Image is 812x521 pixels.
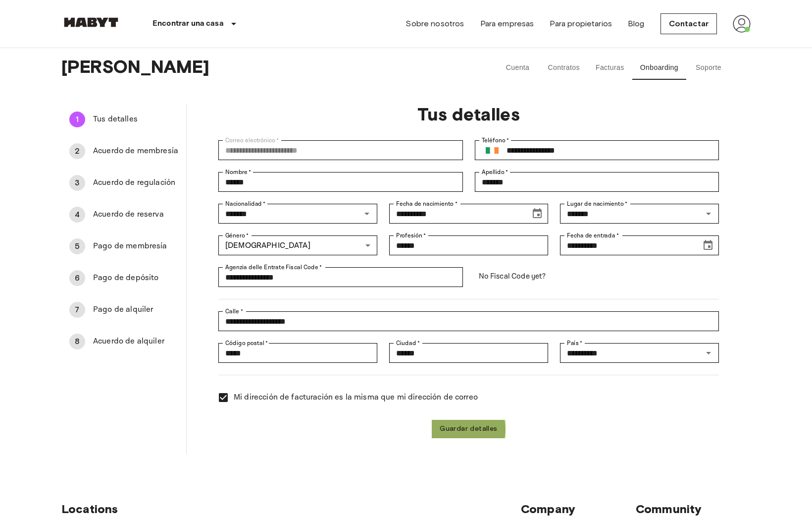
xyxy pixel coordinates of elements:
[632,56,686,80] button: Onboarding
[218,267,462,287] div: Agenzia delle Entrate Fiscal Code
[69,143,85,159] div: 2
[93,209,178,221] span: Acuerdo de reserva
[225,231,249,240] label: Género
[218,235,377,255] div: [DEMOGRAPHIC_DATA]
[69,270,85,286] div: 6
[93,336,178,347] span: Acuerdo de alquiler
[61,17,121,27] img: Habyt
[540,56,588,80] button: Contratos
[61,298,186,322] div: 7Pago de alquiler
[475,172,719,192] div: Apellido
[61,139,186,163] div: 2Acuerdo de membresía
[152,18,224,30] p: Encontrar una casa
[225,168,252,176] label: Nombre
[432,420,505,438] button: Guardar detalles
[686,56,731,80] button: Soporte
[660,13,717,34] a: Contactar
[225,339,268,347] label: Código postal
[61,108,186,131] div: 1Tus detalles
[225,307,243,316] label: Calle
[698,235,718,255] button: Choose date, selected date is Oct 22, 2025
[61,502,118,516] span: Locations
[218,172,462,192] div: Nombre
[218,104,719,124] p: Tus detalles
[588,56,632,80] button: Facturas
[482,140,503,161] button: Select country
[69,112,85,127] div: 1
[475,267,719,286] p: No Fiscal Code yet?
[225,136,279,145] label: Correo electrónico
[61,56,468,80] span: [PERSON_NAME]
[480,18,534,30] a: Para empresas
[69,302,85,318] div: 7
[482,168,508,176] label: Apellido
[69,207,85,223] div: 4
[218,343,377,363] div: Código postal
[93,304,178,316] span: Pago de alquiler
[61,266,186,290] div: 6Pago de depósito
[93,145,178,157] span: Acuerdo de membresía
[93,177,178,189] span: Acuerdo de regulación
[702,346,715,360] button: Open
[636,502,702,516] span: Community
[567,231,619,240] label: Fecha de entrada
[218,140,462,160] div: Correo electrónico
[360,207,374,221] button: Open
[521,502,575,516] span: Company
[93,114,178,125] span: Tus detalles
[93,272,178,284] span: Pago de depósito
[567,199,627,208] label: Lugar de nacimiento
[527,204,547,224] button: Choose date, selected date is Jan 1, 1977
[702,207,715,221] button: Open
[733,15,751,33] img: avatar
[69,175,85,191] div: 3
[396,199,457,208] label: Fecha de nacimiento
[225,199,266,208] label: Nacionalidad
[225,263,322,272] label: Agenzia delle Entrate Fiscal Code
[389,235,548,255] div: Profesión
[218,311,719,331] div: Calle
[61,203,186,227] div: 4Acuerdo de reserva
[61,234,186,258] div: 5Pago de membresía
[61,330,186,353] div: 8Acuerdo de alquiler
[406,18,464,30] a: Sobre nosotros
[61,171,186,195] div: 3Acuerdo de regulación
[93,240,178,252] span: Pago de membresía
[234,392,478,404] span: Mi dirección de facturación es la misma que mi dirección de correo
[69,238,85,254] div: 5
[396,339,420,347] label: Ciudad
[389,343,548,363] div: Ciudad
[482,136,509,145] label: Teléfono
[628,18,645,30] a: Blog
[396,231,426,240] label: Profesión
[567,339,582,347] label: País
[496,56,540,80] button: Cuenta
[69,334,85,349] div: 8
[550,18,612,30] a: Para propietarios
[486,147,499,154] img: Ireland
